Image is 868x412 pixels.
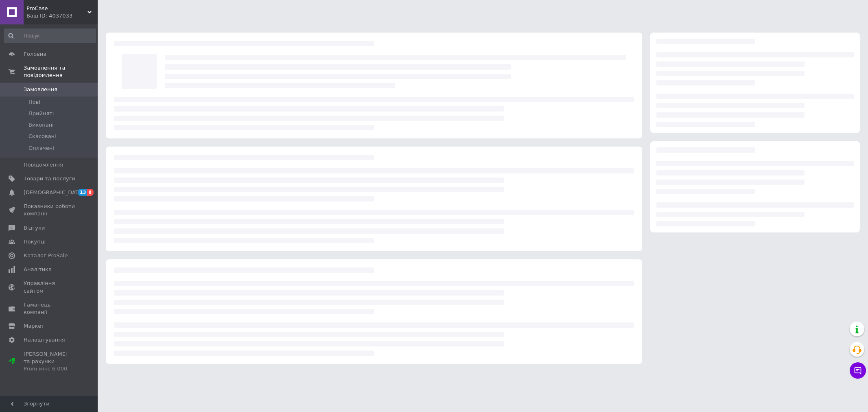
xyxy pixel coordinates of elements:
[24,280,75,294] span: Управління сайтом
[24,64,98,79] span: Замовлення та повідомлення
[24,336,65,344] span: Налаштування
[28,121,54,129] span: Виконані
[24,175,75,182] span: Товари та послуги
[24,238,46,245] span: Покупці
[24,189,84,196] span: [DEMOGRAPHIC_DATA]
[4,28,96,43] input: Пошук
[24,203,75,217] span: Показники роботи компанії
[28,99,40,106] span: Нові
[24,351,75,373] span: [PERSON_NAME] та рахунки
[24,252,68,259] span: Каталог ProSale
[24,266,52,273] span: Аналітика
[24,86,57,93] span: Замовлення
[24,301,75,316] span: Гаманець компанії
[87,189,94,196] span: 8
[24,322,44,330] span: Маркет
[850,362,866,379] button: Чат з покупцем
[28,145,54,152] span: Оплачені
[24,365,75,373] div: Prom мікс 6 000
[26,12,98,20] div: Ваш ID: 4037033
[24,161,63,169] span: Повідомлення
[24,50,46,58] span: Головна
[78,189,87,196] span: 13
[26,5,87,12] span: ProCase
[28,110,54,117] span: Прийняті
[28,133,56,140] span: Скасовані
[24,224,45,232] span: Відгуки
